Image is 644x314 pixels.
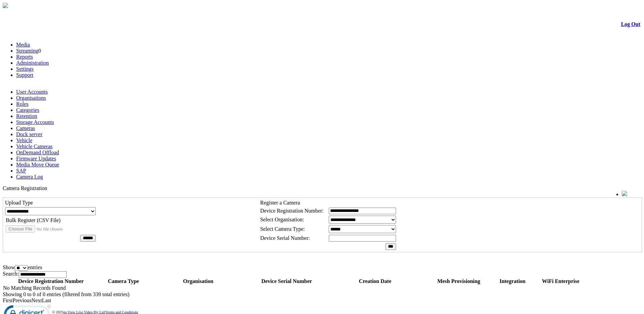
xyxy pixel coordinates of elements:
[16,119,54,125] a: Storage Accounts
[3,278,99,285] th: Device Registration Number
[99,278,148,285] th: Camera Type: activate to sort column ascending
[63,310,105,314] a: m-View Live Video Pty Ltd
[615,278,641,285] th: : activate to sort column ascending
[16,60,49,66] a: Administration
[19,271,67,278] input: Search:
[16,72,33,78] a: Support
[16,42,30,48] a: Media
[3,3,8,8] img: arrow-3.png
[16,48,38,54] a: Streaming
[42,297,51,303] a: Last
[16,137,32,143] a: Vehicle
[6,217,61,223] span: Bulk Register (CSV File)
[16,95,46,101] a: Organisations
[148,278,249,285] th: Organisation: activate to sort column ascending
[5,200,33,206] span: Upload Type
[492,278,533,285] th: Integration
[16,54,33,60] a: Reports
[16,150,59,155] a: OnDemand Offload
[16,66,34,72] a: Settings
[16,89,48,95] a: User Accounts
[3,264,42,270] label: Show entries
[16,162,59,167] a: Media Move Queue
[38,48,41,54] span: 0
[16,144,53,149] a: Vehicle Cameras
[183,278,214,284] span: Organisation
[3,185,47,191] span: Camera Registration
[533,278,588,285] th: WiFi Enterprise: activate to sort column ascending
[260,200,300,206] span: Register a Camera
[16,101,28,107] a: Roles
[16,131,42,137] a: Dock server
[16,156,56,161] a: Firmware Updates
[16,168,26,174] a: SAP
[15,265,28,271] select: Showentries
[588,278,615,285] th: : activate to sort column ascending
[426,278,492,285] th: Mesh Provisioning
[16,174,43,180] a: Camera Log
[622,191,627,196] img: bell24.png
[260,235,310,241] span: Device Serial Number:
[3,291,641,297] div: Showing 0 to 0 of 0 entries (filtered from 339 total entries)
[260,217,304,222] span: Select Organisation:
[325,278,426,285] th: Creation Date: activate to sort column ascending
[621,21,640,27] a: Log Out
[249,278,325,285] th: Device Serial Number: activate to sort column ascending
[16,125,35,131] a: Cameras
[538,191,608,196] span: Welcome, Orgil Tsogoo (Administrator)
[12,297,31,303] a: Previous
[31,297,42,303] a: Next
[260,208,323,214] span: Device Registration Number:
[105,310,138,314] a: Terms and Conditions
[16,113,37,119] a: Retention
[3,271,67,277] label: Search:
[3,297,12,303] a: First
[260,226,305,232] span: Select Camera Type:
[3,285,641,291] td: No Matching Records Found
[16,107,39,113] a: Categories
